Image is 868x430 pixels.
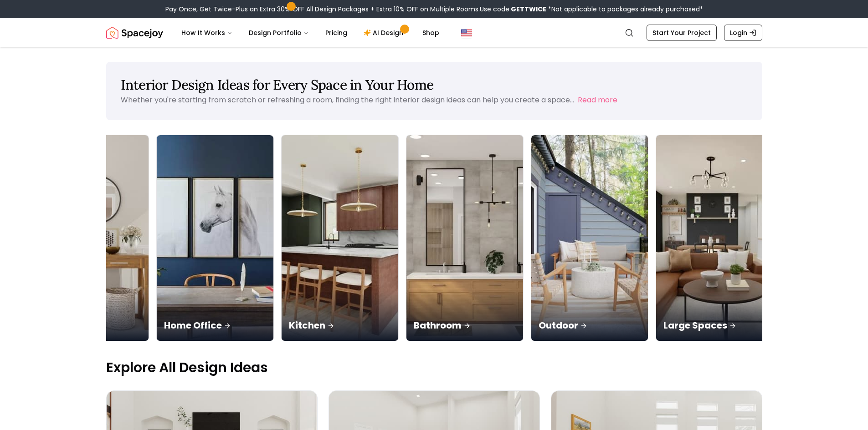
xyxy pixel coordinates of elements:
[121,76,748,93] h1: Interior Design Ideas for Every Space in Your Home
[480,5,546,14] span: Use code:
[289,319,391,332] p: Kitchen
[241,24,316,42] button: Design Portfolio
[165,5,703,14] div: Pay Once, Get Twice-Plus an Extra 30% OFF All Design Packages + Extra 10% OFF on Multiple Rooms.
[282,135,398,341] img: Kitchen
[511,5,546,14] b: GETTWICE
[663,319,765,332] p: Large Spaces
[656,135,773,341] a: Large SpacesLarge Spaces
[414,319,516,332] p: Bathroom
[106,359,762,376] p: Explore All Design Ideas
[531,135,648,341] img: Outdoor
[531,135,648,341] a: OutdoorOutdoor
[406,135,524,341] a: BathroomBathroom
[724,25,762,41] a: Login
[356,24,413,42] a: AI Design
[461,27,472,38] img: United States
[157,135,273,341] img: Home Office
[121,95,574,105] p: Whether you're starting from scratch or refreshing a room, finding the right interior design idea...
[546,5,703,14] span: *Not applicable to packages already purchased*
[318,24,354,42] a: Pricing
[406,135,523,341] img: Bathroom
[174,24,240,42] button: How It Works
[656,135,773,341] img: Large Spaces
[539,319,641,332] p: Outdoor
[106,24,163,42] img: Spacejoy Logo
[281,135,399,341] a: KitchenKitchen
[106,24,163,42] a: Spacejoy
[647,25,717,41] a: Start Your Project
[164,319,266,332] p: Home Office
[415,24,447,42] a: Shop
[578,95,617,106] button: Read more
[156,135,274,341] a: Home OfficeHome Office
[174,24,447,42] nav: Main
[106,18,762,47] nav: Global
